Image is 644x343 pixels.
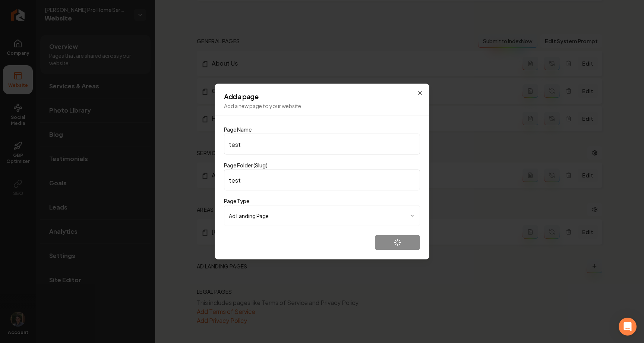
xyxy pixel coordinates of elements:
label: Page Type [224,198,249,204]
input: example.com/my-new-page [224,170,420,191]
input: My New Page [224,134,420,155]
p: Add a new page to your website [224,102,420,110]
h2: Add a page [224,93,420,100]
label: Page Folder (Slug) [224,162,268,169]
label: Page Name [224,126,252,133]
